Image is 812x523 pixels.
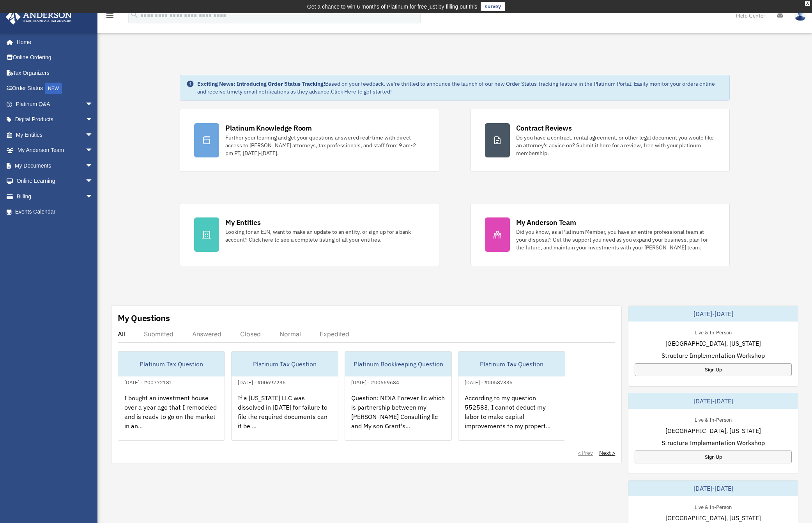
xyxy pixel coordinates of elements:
img: User Pic [794,10,806,21]
div: Platinum Knowledge Room [225,123,312,133]
div: [DATE] - #00697236 [232,378,292,386]
div: According to my question 552583, I cannot deduct my labor to make capital improvements to my prop... [458,387,565,448]
div: Live & In-Person [688,502,738,511]
div: Do you have a contract, rental agreement, or other legal document you would like an attorney's ad... [516,134,715,157]
div: Live & In-Person [688,415,738,423]
a: menu [105,14,115,20]
div: [DATE] - #00587335 [458,378,519,386]
a: Platinum Tax Question[DATE] - #00587335According to my question 552583, I cannot deduct my labor ... [458,351,565,441]
span: Structure Implementation Workshop [662,438,765,447]
div: Contract Reviews [516,123,572,133]
div: My Entities [225,217,260,227]
div: Answered [192,330,221,338]
a: Sign Up [635,451,792,463]
a: Digital Productsarrow_drop_down [5,112,105,127]
a: Platinum Tax Question[DATE] - #00697236If a [US_STATE] LLC was dissolved in [DATE] for failure to... [231,351,338,441]
div: Closed [240,330,261,338]
a: Online Learningarrow_drop_down [5,173,105,189]
a: Sign Up [635,363,792,376]
div: If a [US_STATE] LLC was dissolved in [DATE] for failure to file the required documents can it be ... [232,387,338,448]
div: Platinum Bookkeeping Question [345,352,451,376]
div: Based on your feedback, we're thrilled to announce the launch of our new Order Status Tracking fe... [197,80,723,95]
a: Online Ordering [5,50,105,65]
i: menu [105,11,115,20]
div: Platinum Tax Question [458,352,565,376]
span: arrow_drop_down [85,112,101,128]
a: Platinum Tax Question[DATE] - #00772181I bought an investment house over a year ago that I remode... [118,351,225,441]
a: My Documentsarrow_drop_down [5,158,105,173]
span: [GEOGRAPHIC_DATA], [US_STATE] [665,513,761,523]
div: NEW [45,83,62,94]
div: Question: NEXA Forever llc which is partnership between my [PERSON_NAME] Consulting llc and My so... [345,387,451,448]
span: [GEOGRAPHIC_DATA], [US_STATE] [665,339,761,348]
div: [DATE]-[DATE] [628,393,798,409]
a: Contract Reviews Do you have a contract, rental agreement, or other legal document you would like... [471,109,730,172]
a: Platinum Q&Aarrow_drop_down [5,96,105,112]
a: My Entities Looking for an EIN, want to make an update to an entity, or sign up for a bank accoun... [180,203,439,266]
div: Further your learning and get your questions answered real-time with direct access to [PERSON_NAM... [225,134,425,157]
span: [GEOGRAPHIC_DATA], [US_STATE] [665,426,761,435]
div: Live & In-Person [688,328,738,336]
div: My Anderson Team [516,217,576,227]
img: Anderson Advisors Platinum Portal [4,9,74,25]
span: arrow_drop_down [85,173,101,189]
a: Home [5,34,101,50]
i: search [130,11,139,19]
div: Normal [280,330,301,338]
span: arrow_drop_down [85,189,101,205]
div: [DATE] - #00772181 [118,378,179,386]
div: close [805,1,810,6]
a: Platinum Knowledge Room Further your learning and get your questions answered real-time with dire... [180,109,439,172]
a: Platinum Bookkeeping Question[DATE] - #00669684Question: NEXA Forever llc which is partnership be... [345,351,452,441]
div: Looking for an EIN, want to make an update to an entity, or sign up for a bank account? Click her... [225,228,425,244]
a: My Entitiesarrow_drop_down [5,127,105,143]
a: Billingarrow_drop_down [5,189,105,204]
div: Platinum Tax Question [232,352,338,376]
a: Events Calendar [5,204,105,220]
div: Platinum Tax Question [118,352,225,376]
span: arrow_drop_down [85,158,101,174]
div: Get a chance to win 6 months of Platinum for free just by filling out this [307,2,478,11]
div: Did you know, as a Platinum Member, you have an entire professional team at your disposal? Get th... [516,228,715,251]
a: Next > [599,449,615,457]
span: arrow_drop_down [85,127,101,143]
a: My Anderson Team Did you know, as a Platinum Member, you have an entire professional team at your... [471,203,730,266]
a: Tax Organizers [5,65,105,81]
span: arrow_drop_down [85,96,101,112]
div: [DATE]-[DATE] [628,306,798,322]
a: Click Here to get started! [331,88,392,95]
div: I bought an investment house over a year ago that I remodeled and is ready to go on the market in... [118,387,225,448]
div: [DATE]-[DATE] [628,481,798,496]
div: My Questions [118,312,170,324]
span: Structure Implementation Workshop [662,351,765,360]
a: survey [481,2,505,11]
div: All [118,330,125,338]
a: Order StatusNEW [5,81,105,97]
span: arrow_drop_down [85,143,101,159]
div: Submitted [144,330,173,338]
strong: Exciting News: Introducing Order Status Tracking! [197,80,325,87]
a: My Anderson Teamarrow_drop_down [5,143,105,158]
div: [DATE] - #00669684 [345,378,405,386]
div: Expedited [320,330,349,338]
